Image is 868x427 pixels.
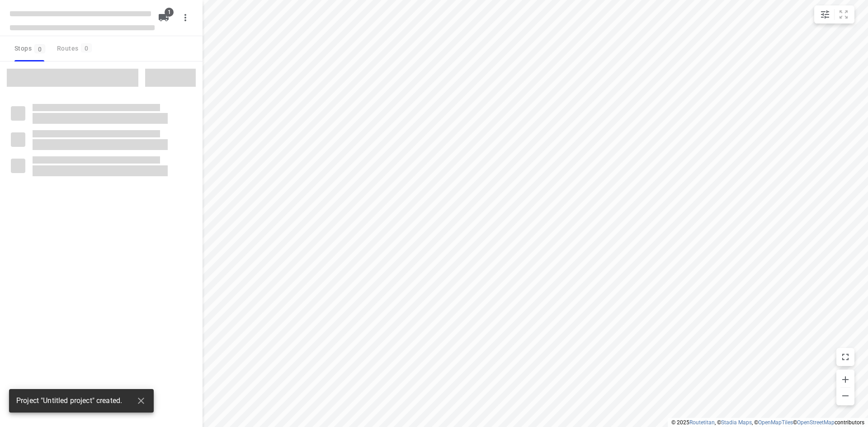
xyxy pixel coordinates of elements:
[721,419,752,426] a: Stadia Maps
[16,396,122,406] span: Project "Untitled project" created.
[758,419,793,426] a: OpenMapTiles
[814,5,854,23] div: small contained button group
[797,419,835,426] a: OpenStreetMap
[671,419,864,426] li: © 2025 , © , © © contributors
[816,5,834,23] button: Map settings
[689,419,715,426] a: Routetitan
